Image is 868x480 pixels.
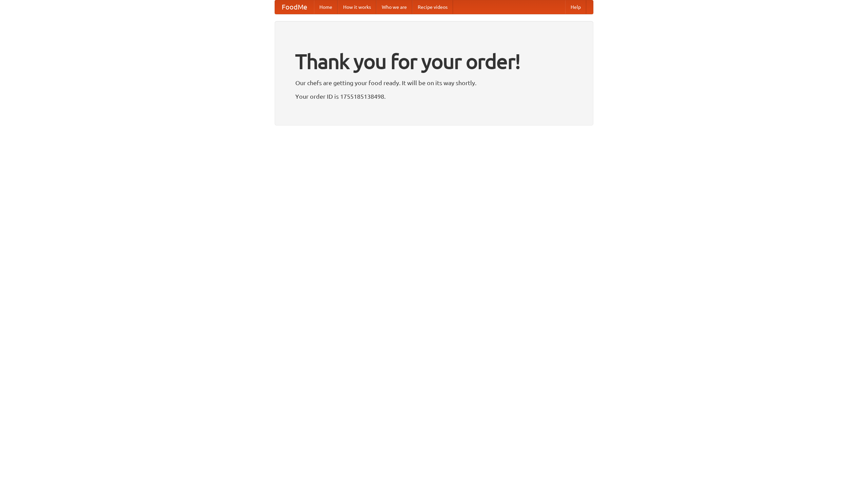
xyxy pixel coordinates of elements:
a: FoodMe [275,0,314,14]
p: Your order ID is 1755185138498. [295,91,573,101]
a: Who we are [376,0,412,14]
a: Home [314,0,338,14]
a: Recipe videos [412,0,453,14]
a: Help [565,0,586,14]
a: How it works [338,0,376,14]
p: Our chefs are getting your food ready. It will be on its way shortly. [295,78,573,88]
h1: Thank you for your order! [295,45,573,78]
